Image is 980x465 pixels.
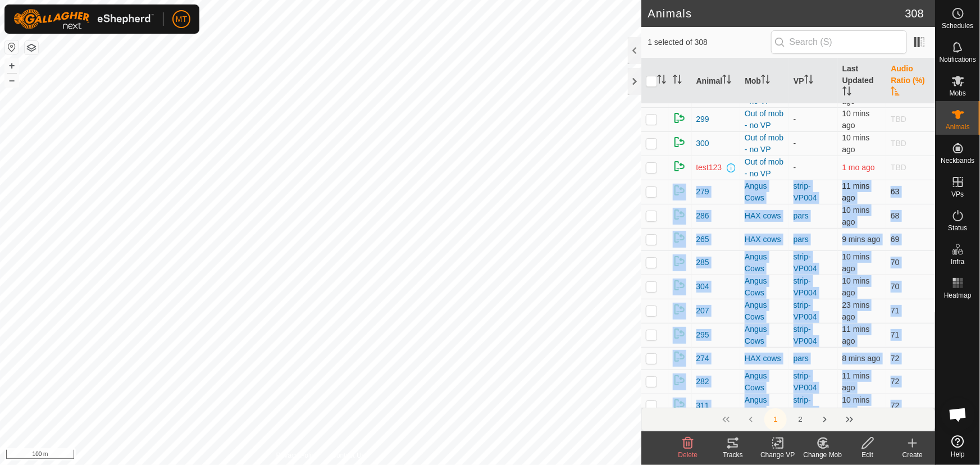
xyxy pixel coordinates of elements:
[678,451,698,459] span: Delete
[891,377,900,386] span: 72
[673,373,686,387] img: returning on
[794,395,817,416] a: strip-VP004
[891,88,900,97] p-sorticon: Activate to sort
[176,13,187,25] span: MT
[814,408,836,431] button: Next Page
[891,235,900,244] span: 69
[696,138,709,149] span: 300
[794,325,817,345] a: strip-VP004
[842,325,870,345] span: 9 Sept 2025, 8:07 pm
[745,108,785,131] div: Out of mob - no VP
[696,353,709,364] span: 274
[745,156,785,180] div: Out of mob - no VP
[842,252,870,273] span: 9 Sept 2025, 8:08 pm
[800,450,845,460] div: Change Mob
[794,276,817,297] a: strip-VP004
[944,292,972,299] span: Heatmap
[794,181,817,202] a: strip-VP004
[842,88,851,97] p-sorticon: Activate to sort
[5,40,19,54] button: Reset Map
[673,350,686,363] img: returning on
[891,187,900,196] span: 63
[936,431,980,462] a: Help
[657,76,666,85] p-sorticon: Activate to sort
[905,5,924,22] span: 308
[946,124,970,130] span: Animals
[842,85,870,106] span: 9 Sept 2025, 8:07 pm
[794,115,796,124] app-display-virtual-paddock-transition: -
[890,450,935,460] div: Create
[794,371,817,392] a: strip-VP004
[648,7,905,20] h2: Animals
[745,299,785,323] div: Angus Cows
[794,163,796,172] app-display-virtual-paddock-transition: -
[951,258,964,265] span: Infra
[891,401,900,410] span: 72
[891,139,906,148] span: TBD
[764,408,787,431] button: 1
[842,235,881,244] span: 9 Sept 2025, 8:08 pm
[745,210,785,222] div: HAX cows
[696,257,709,268] span: 285
[5,59,19,72] button: +
[745,275,785,299] div: Angus Cows
[842,354,881,363] span: 9 Sept 2025, 8:10 pm
[673,279,686,292] img: returning on
[842,395,870,416] span: 9 Sept 2025, 8:08 pm
[696,162,722,174] span: test123
[842,163,875,172] span: 18 July 2025, 3:37 pm
[648,37,771,48] span: 1 selected of 308
[745,251,785,275] div: Angus Cows
[771,30,907,54] input: Search (S)
[951,191,964,198] span: VPs
[696,234,709,245] span: 265
[891,258,900,267] span: 70
[804,76,813,85] p-sorticon: Activate to sort
[745,180,785,204] div: Angus Cows
[842,109,870,130] span: 9 Sept 2025, 8:08 pm
[25,41,38,54] button: Map Layers
[789,58,838,104] th: VP
[692,58,741,104] th: Animal
[951,451,965,458] span: Help
[842,206,870,226] span: 9 Sept 2025, 8:08 pm
[941,157,974,164] span: Neckbands
[673,159,686,173] img: returning on
[696,329,709,341] span: 295
[696,186,709,198] span: 279
[696,376,709,388] span: 282
[673,184,686,197] img: returning on
[740,58,789,104] th: Mob
[842,371,870,392] span: 9 Sept 2025, 8:07 pm
[942,22,973,29] span: Schedules
[673,135,686,149] img: returning on
[745,394,785,418] div: Angus Cows
[838,58,887,104] th: Last Updated
[842,133,870,154] span: 9 Sept 2025, 8:07 pm
[696,400,709,412] span: 311
[673,398,686,411] img: returning on
[761,76,770,85] p-sorticon: Activate to sort
[794,300,817,321] a: strip-VP004
[838,408,861,431] button: Last Page
[673,303,686,316] img: returning on
[891,115,906,124] span: TBD
[794,211,809,220] a: pars
[842,276,870,297] span: 9 Sept 2025, 8:07 pm
[842,181,870,202] span: 9 Sept 2025, 8:07 pm
[794,252,817,273] a: strip-VP004
[794,235,809,244] a: pars
[13,9,154,29] img: Gallagher Logo
[845,450,890,460] div: Edit
[891,330,900,339] span: 71
[891,354,900,363] span: 72
[789,408,812,431] button: 2
[673,76,682,85] p-sorticon: Activate to sort
[673,327,686,340] img: returning on
[722,76,731,85] p-sorticon: Activate to sort
[940,56,976,63] span: Notifications
[696,305,709,317] span: 207
[886,58,935,104] th: Audio Ratio (%)
[276,450,318,461] a: Privacy Policy
[673,254,686,268] img: returning on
